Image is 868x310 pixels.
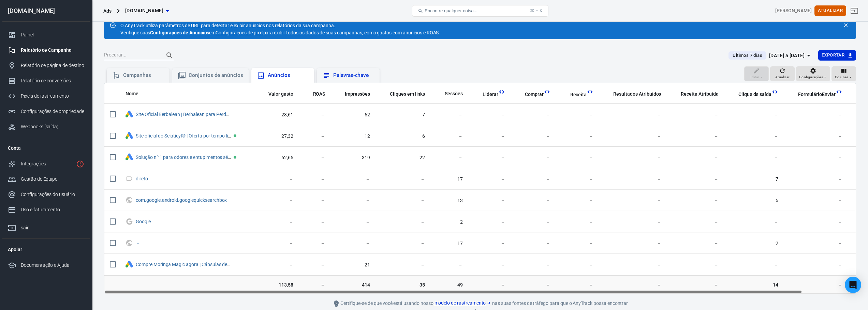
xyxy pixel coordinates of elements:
[738,92,771,97] font: Clique de saída
[561,90,587,98] span: Receita total calculada pelo AnyTrack.
[420,282,425,287] font: 35
[2,88,90,104] a: Pixels de rastreamento
[774,219,778,224] font: －
[733,53,762,58] font: Últimos 7 dias
[365,112,370,117] font: 62
[126,153,133,161] div: Anúncios do Google
[838,112,842,117] font: －
[774,154,778,160] font: －
[714,154,719,160] font: －
[120,30,150,35] font: Verifique suas
[657,197,661,203] font: －
[657,112,661,117] font: －
[161,47,178,64] button: Procurar
[412,5,548,17] button: Encontre qualquer coisa...⌘ + K
[126,91,138,96] font: Nome
[365,197,370,203] font: －
[774,112,778,117] font: －
[420,176,425,181] font: －
[546,112,550,117] font: －
[776,176,778,181] font: 7
[122,4,172,17] button: [DOMAIN_NAME]
[714,282,719,287] font: －
[126,239,133,247] svg: UTM e tráfego da Web
[390,89,425,97] span: O número de cliques em links dentro do anúncio que levaram a destinos especificados pelo anunciante
[21,262,70,268] font: Documentação e Ajuda
[2,187,90,202] a: Configurações do usuário
[216,30,263,35] font: Configurações de pixel
[120,23,335,28] font: O AnyTrack utiliza parâmetros de URL para detectar e exibir anúncios nos relatórios da sua campanha.
[281,112,293,117] font: 23,61
[500,219,505,224] font: －
[136,154,403,160] font: Solução nº 1 para odores e entupimentos sépticos | Fórmula segura e sem produtos químicos | Manut...
[589,133,593,138] font: －
[422,112,425,117] font: 7
[136,262,232,267] span: Compre Moringa Magic agora | Cápsulas de Moringa Oleifera | Experimente Moringa Magic hoje mesmo
[445,91,463,96] font: Sessões
[234,134,236,137] span: Ativo
[838,282,842,287] font: －
[345,91,370,96] font: Impressões
[525,92,544,97] font: Comprar
[281,154,293,160] font: 62,65
[546,176,550,181] font: －
[420,240,425,246] font: －
[546,262,550,267] font: －
[770,66,795,81] button: Atualizar
[136,176,149,181] span: direto
[2,172,90,187] a: Gestão de Equipe
[2,104,90,119] a: Configurações de propriedade
[500,197,505,203] font: －
[125,8,163,13] font: [DOMAIN_NAME]
[289,197,293,203] font: －
[546,154,550,160] font: －
[681,89,718,97] span: A receita total atribuída de acordo com sua rede de anúncios (Facebook, Google, etc.)
[216,29,263,36] a: Configurações de pixel
[126,175,133,183] svg: Direto
[8,7,55,14] font: [DOMAIN_NAME]
[362,282,370,287] font: 414
[268,91,293,96] font: Valor gasto
[136,262,351,267] a: Compre Moringa Magic agora | Cápsulas de Moringa Oleifera | Experimente Moringa Magic hoje mesmo
[657,176,661,181] font: －
[500,112,505,117] font: －
[123,72,151,78] font: Campanhas
[657,154,661,160] font: －
[289,240,293,246] font: －
[126,111,133,118] div: Anúncios do Google
[365,176,370,181] font: －
[365,262,370,267] font: 21
[838,219,842,224] font: －
[516,91,544,98] span: Comprar
[775,75,790,79] font: Atualizar
[546,282,550,287] font: －
[822,53,844,58] font: Exportar
[657,282,661,287] font: －
[457,197,463,203] font: 13
[365,219,370,224] font: －
[838,262,842,267] font: －
[336,89,370,97] span: O número de vezes que seus anúncios apareceram na tela.
[281,133,293,138] font: 27,32
[657,219,661,224] font: －
[832,66,856,81] button: Colunas
[420,197,425,203] font: －
[814,5,846,16] button: Atualizar
[714,219,719,224] font: －
[420,262,425,267] font: －
[2,202,90,217] a: Uso e faturamento
[2,156,90,172] a: Integrações
[136,176,148,181] font: direto
[313,89,325,97] span: O retorno total sobre o investimento em anúncios
[136,198,228,202] span: com.google.android.googlequicksearchbox
[21,161,46,166] font: Integrações
[570,90,587,98] span: Receita total calculada pelo AnyTrack.
[260,89,293,97] span: O valor total estimado de dinheiro que você gastou em sua campanha, conjunto de anúncios ou anúnc...
[714,197,719,203] font: －
[76,160,84,168] svg: 1 rede ainda não verificada
[589,154,593,160] font: －
[422,133,425,138] font: 6
[657,262,661,267] font: －
[289,262,293,267] font: －
[320,262,325,267] font: －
